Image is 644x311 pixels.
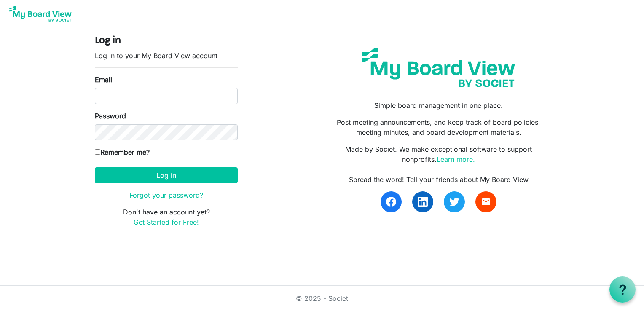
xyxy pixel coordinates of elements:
a: Forgot your password? [129,191,203,199]
input: Remember me? [95,149,100,155]
a: Learn more. [437,155,475,164]
img: My Board View Logo [7,3,74,24]
p: Made by Societ. We make exceptional software to support nonprofits. [328,144,549,164]
h4: Log in [95,35,238,47]
span: email [481,197,491,207]
label: Email [95,75,112,85]
p: Log in to your My Board View account [95,51,238,61]
div: Spread the word! Tell your friends about My Board View [328,174,549,185]
img: linkedin.svg [418,197,428,207]
a: © 2025 - Societ [296,294,348,303]
p: Don't have an account yet? [95,207,238,227]
p: Post meeting announcements, and keep track of board policies, meeting minutes, and board developm... [328,117,549,137]
label: Password [95,111,126,121]
label: Remember me? [95,147,150,157]
img: twitter.svg [449,197,459,207]
button: Log in [95,167,238,183]
img: facebook.svg [386,197,396,207]
img: my-board-view-societ.svg [356,42,521,94]
a: Get Started for Free! [134,218,199,226]
a: email [475,191,496,212]
p: Simple board management in one place. [328,100,549,110]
